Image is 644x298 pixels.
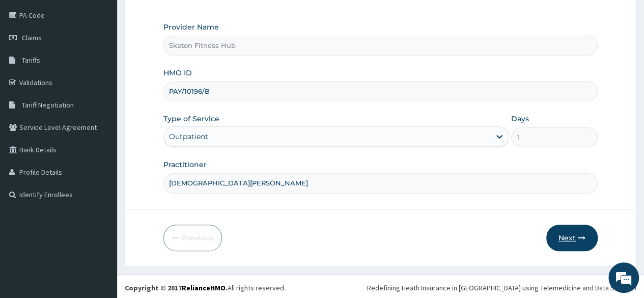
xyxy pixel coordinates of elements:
[5,194,194,229] textarea: Type your message and hit 'Enter'
[167,5,191,30] div: Minimize live chat window
[22,100,74,110] span: Tariff Negotiation
[59,86,141,189] span: We're online!
[163,114,219,124] label: Type of Service
[182,283,226,292] a: RelianceHMO
[163,22,219,32] label: Provider Name
[163,159,207,170] label: Practitioner
[22,33,42,42] span: Claims
[22,56,40,65] span: Tariffs
[511,114,529,124] label: Days
[53,57,171,70] div: Chat with us now
[367,283,636,293] div: Redefining Heath Insurance in [GEOGRAPHIC_DATA] using Telemedicine and Data Science!
[19,51,41,76] img: d_794563401_company_1708531726252_794563401
[163,82,598,101] input: Enter HMO ID
[163,225,222,251] button: Previous
[163,68,192,78] label: HMO ID
[163,173,598,193] input: Enter Name
[125,283,228,292] strong: Copyright © 2017 .
[546,225,598,251] button: Next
